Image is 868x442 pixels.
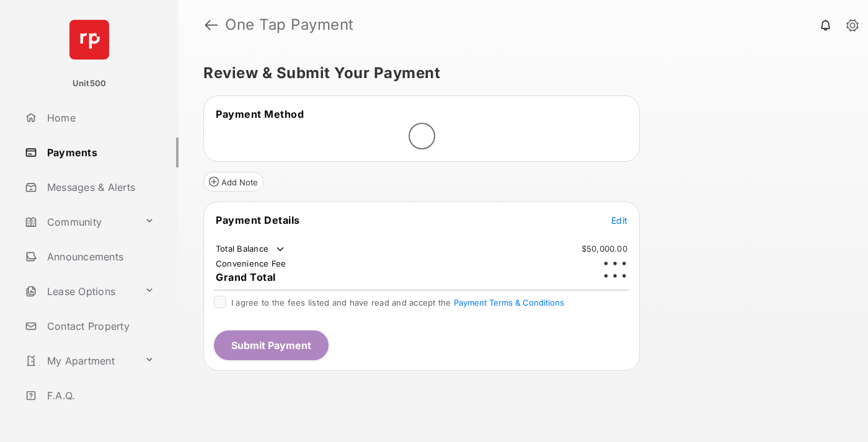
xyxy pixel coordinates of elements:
[203,66,833,81] h5: Review & Submit Your Payment
[216,214,300,226] span: Payment Details
[203,172,263,192] button: Add Note
[611,215,627,226] span: Edit
[214,330,329,360] button: Submit Payment
[20,138,179,167] a: Payments
[216,271,276,283] span: Grand Total
[20,172,179,202] a: Messages & Alerts
[215,258,287,269] td: Convenience Fee
[215,243,286,255] td: Total Balance
[20,311,179,341] a: Contact Property
[216,108,304,120] span: Payment Method
[73,77,107,90] p: Unit500
[20,381,179,410] a: F.A.Q.
[20,346,139,376] a: My Apartment
[611,214,627,226] button: Edit
[20,276,139,306] a: Lease Options
[454,298,564,307] button: I agree to the fees listed and have read and accept the
[69,20,109,60] img: svg+xml;base64,PHN2ZyB4bWxucz0iaHR0cDovL3d3dy53My5vcmcvMjAwMC9zdmciIHdpZHRoPSI2NCIgaGVpZ2h0PSI2NC...
[231,298,564,307] span: I agree to the fees listed and have read and accept the
[20,242,179,272] a: Announcements
[20,207,139,237] a: Community
[225,17,354,32] strong: One Tap Payment
[581,243,628,254] td: $50,000.00
[20,103,179,133] a: Home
